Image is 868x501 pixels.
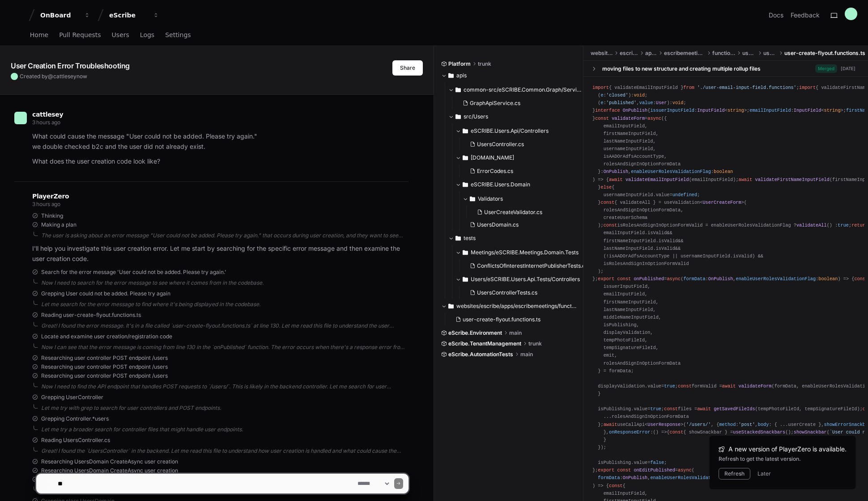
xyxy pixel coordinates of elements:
[592,85,609,90] span: import
[140,32,154,38] span: Logs
[841,65,855,72] div: [DATE]
[41,394,103,401] span: Grepping UserController
[32,194,69,199] span: PlayerZero
[604,223,617,228] span: const
[799,85,816,90] span: import
[728,108,744,113] span: string
[520,351,533,358] span: main
[609,429,650,435] span: onResponseError
[32,156,408,167] p: What does the user creation code look like?
[466,138,579,151] button: UsersController.cs
[48,73,53,80] span: @
[448,231,584,245] button: tests
[796,223,827,228] span: validateAll
[672,192,697,198] span: undefined
[470,194,475,204] svg: Directory
[719,468,750,480] button: Refresh
[604,169,628,174] span: OnPublish
[478,195,503,202] span: Validators
[41,383,408,390] div: Now I need to find the API endpoint that handles POST requests to `/users/`. This is likely in th...
[32,111,63,118] span: cattlesey
[32,244,408,264] p: I'll help you investigate this user creation error. Let me start by searching for the specific er...
[455,272,591,286] button: Users/eSCRIBE.Users.Api.Tests/Controllers
[459,97,579,109] button: GraphApiService.cs
[477,262,588,269] span: ConflictsOfInterestInternetPublisherTests.cs
[448,351,513,358] span: eScribe.AutomationTests
[647,230,667,236] span: isValid
[742,50,756,57] span: users
[112,32,129,38] span: Users
[604,422,617,427] span: await
[739,383,772,389] span: validateForm
[484,209,542,216] span: UserCreateValidator.cs
[653,429,667,435] span: () =>
[77,73,87,80] span: now
[664,406,678,412] span: const
[623,108,647,113] span: OnPublish
[595,108,620,113] span: interface
[647,422,681,427] span: UserResponse
[41,290,170,297] span: Grepping User could not be added. Please try again
[667,276,681,282] span: async
[455,245,591,260] button: Meetings/eSCRIBE.Meetings.Domain.Tests
[598,276,614,282] span: export
[455,233,461,244] svg: Directory
[41,404,408,412] div: Let me try with grep to search for user controllers and POST endpoints.
[714,169,733,174] span: boolean
[697,85,796,90] span: './user-email-input-field.functions'
[112,25,129,46] a: Users
[477,168,513,175] span: ErrorCodes.cs
[464,113,488,120] span: src/Users
[612,116,645,121] span: validateForm
[59,25,101,46] a: Pull Requests
[606,100,637,105] span: 'published'
[625,177,689,182] span: validateEmailInputField
[455,177,584,192] button: eSCRIBE.Users.Domain
[722,383,736,389] span: await
[683,276,838,282] span: : , :
[758,422,769,427] span: body
[595,116,609,121] span: const
[41,322,408,329] div: Great! I found the error message. It's in a file called `user-create-flyout.functions.ts` at line...
[463,126,468,136] svg: Directory
[463,179,468,190] svg: Directory
[639,100,653,105] span: value
[739,422,755,427] span: 'post'
[634,93,645,98] span: void
[697,406,711,412] span: await
[749,108,791,113] span: emailInputField
[463,152,468,163] svg: Directory
[769,11,783,20] a: Docs
[11,61,130,70] app-text-character-animate: User Creation Error Troubleshooting
[452,313,571,326] button: user-create-flyout.functions.ts
[441,299,577,313] button: websites/escribe/apps/escribemeetings/functions/users/users
[683,85,694,90] span: from
[617,276,631,282] span: const
[448,83,584,97] button: common-src/eSCRIBE.Common.Graph/Services
[41,312,141,319] span: Reading user-create-flyout.functions.ts
[466,219,579,231] button: UsersDomain.cs
[41,354,168,362] span: Researching user controller POST endpoint /users
[448,329,502,337] span: eScribe.Environment
[477,289,537,296] span: UsersControllerTests.cs
[645,50,657,57] span: apps
[478,60,491,67] span: trunk
[392,60,423,76] button: Share
[719,422,736,427] span: method
[32,131,408,152] p: What could cause the message "User could not be added. Please try again." we double checked b2c a...
[466,286,586,299] button: UsersControllerTests.cs
[466,165,579,177] button: ErrorCodes.cs
[664,383,675,389] span: true
[650,406,661,412] span: true
[528,340,542,347] span: trunk
[818,276,838,282] span: boolean
[471,276,580,283] span: Users/eSCRIBE.Users.Api.Tests/Controllers
[463,192,584,206] button: Validators
[851,223,868,228] span: return
[41,333,172,340] span: Locate and examine user creation/registration code
[600,200,614,205] span: const
[712,50,735,57] span: functions
[41,232,408,239] div: The user is asking about an error message "User could not be added. Please try again." that occur...
[606,93,628,98] span: 'closed'
[854,276,868,282] span: const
